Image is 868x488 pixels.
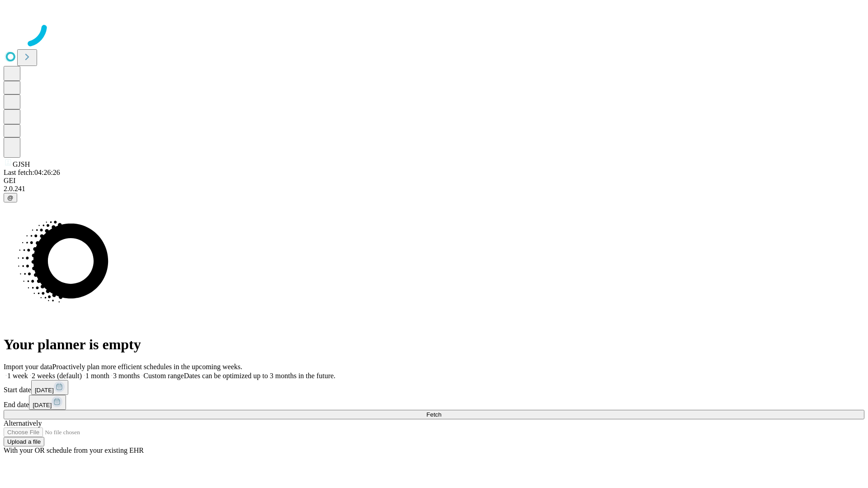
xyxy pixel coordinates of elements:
[184,372,335,380] span: Dates can be optimized up to 3 months in the future.
[4,419,42,427] span: Alternatively
[29,395,66,410] button: [DATE]
[52,363,242,371] span: Proactively plan more efficient schedules in the upcoming weeks.
[4,185,864,193] div: 2.0.241
[4,380,864,395] div: Start date
[13,160,30,168] span: GJSH
[4,169,60,176] span: Last fetch: 04:26:26
[4,437,44,446] button: Upload a file
[33,402,52,408] span: [DATE]
[4,446,144,454] span: With your OR schedule from your existing EHR
[4,410,864,419] button: Fetch
[4,363,52,371] span: Import your data
[4,336,864,353] h1: Your planner is empty
[4,395,864,410] div: End date
[32,372,82,380] span: 2 weeks (default)
[7,372,28,380] span: 1 week
[426,411,441,418] span: Fetch
[4,177,864,185] div: GEI
[4,193,17,202] button: @
[143,372,184,380] span: Custom range
[85,372,109,380] span: 1 month
[113,372,140,380] span: 3 months
[7,194,14,201] span: @
[31,380,68,395] button: [DATE]
[35,387,54,394] span: [DATE]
